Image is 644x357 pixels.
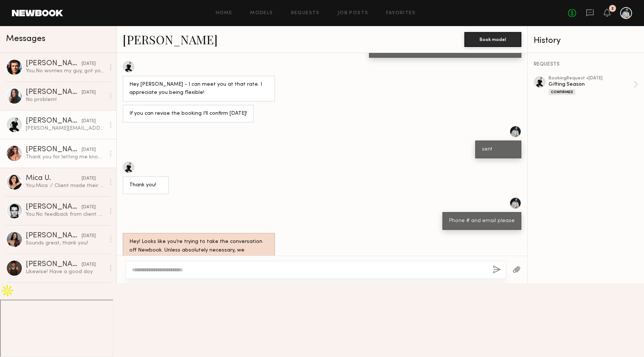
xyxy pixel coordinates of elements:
div: You: No feedback from client. They just sent me the ones they wanted and that was it, sorry my guy [26,211,105,218]
a: Job Posts [338,11,369,16]
div: [DATE] [82,233,96,240]
div: 2 [611,7,614,11]
div: sent [482,145,515,154]
div: [PERSON_NAME] [26,146,82,154]
div: Confirmed [549,89,575,95]
div: Phone # and email please [449,217,515,225]
div: Gifting Season [549,81,634,88]
div: Likewise! Have a good doy [26,268,105,275]
div: Thank you! [129,181,162,190]
div: Thank you for letting me know! No worries, hope to work with you in the future [26,154,105,161]
div: Hey! Looks like you’re trying to take the conversation off Newbook. Unless absolutely necessary, ... [129,238,268,272]
div: History [534,37,638,45]
div: [PERSON_NAME][EMAIL_ADDRESS][PERSON_NAME][DOMAIN_NAME] [26,125,105,132]
div: [PERSON_NAME] [26,203,82,211]
div: [DATE] [82,175,96,182]
div: REQUESTS [534,62,638,67]
a: Book model [464,36,521,42]
div: No problem! [26,96,105,103]
div: [PERSON_NAME] [26,261,82,268]
a: bookingRequest •[DATE]Gifting SeasonConfirmed [549,76,638,95]
div: booking Request • [DATE] [549,76,634,81]
div: [DATE] [82,204,96,211]
div: You: No worries my guy, got you locked in, thank you! [26,67,105,75]
a: Home [216,11,233,16]
div: [PERSON_NAME] [26,232,82,240]
div: [DATE] [82,261,96,268]
div: [DATE] [82,118,96,125]
div: Sounds great, thank you! [26,240,105,247]
div: [PERSON_NAME] [26,89,82,96]
div: [DATE] [82,146,96,154]
div: Hey [PERSON_NAME] - I can meet you at that rate. I appreciate you being flexible! [129,80,268,98]
a: Models [250,11,273,16]
a: [PERSON_NAME] [123,31,218,47]
span: Messages [6,35,45,43]
a: Requests [291,11,320,16]
div: You: Mica :/ Client made their decision [DATE]. I feel like they would have really liked your ene... [26,182,105,189]
div: [PERSON_NAME] [26,60,82,67]
a: Favorites [386,11,416,16]
button: Book model [464,32,521,47]
div: [DATE] [82,60,96,67]
div: If you can revise the booking I’ll confirm [DATE]! [129,110,247,118]
div: [DATE] [82,89,96,96]
div: [PERSON_NAME] [26,117,82,125]
div: Mica U. [26,175,82,182]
